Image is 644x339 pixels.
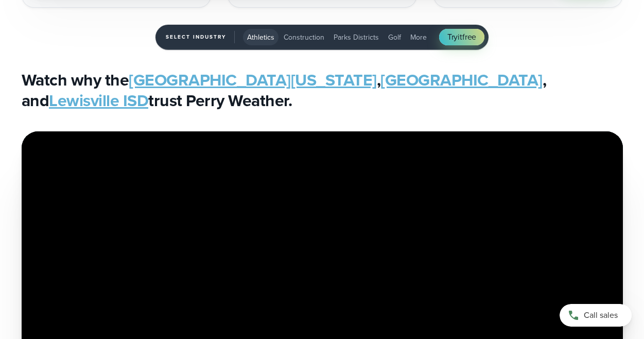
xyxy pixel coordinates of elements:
span: Athletics [247,32,274,43]
span: Try free [447,31,477,43]
a: [GEOGRAPHIC_DATA] [380,67,543,92]
a: Lewisville ISD [49,88,148,113]
h3: Watch why the , , and trust Perry Weather. [22,70,623,111]
span: Select Industry [166,31,235,43]
span: Golf [388,32,401,43]
span: it [458,31,462,43]
button: Golf [384,29,405,45]
span: Call sales [584,309,618,321]
a: [GEOGRAPHIC_DATA][US_STATE] [129,67,377,92]
span: More [410,32,427,43]
a: Call sales [560,304,632,327]
button: Construction [280,29,328,45]
button: Athletics [243,29,279,45]
button: More [406,29,431,45]
a: Tryitfree [439,29,485,45]
span: Construction [284,32,324,43]
button: Parks Districts [329,29,383,45]
span: Parks Districts [334,32,379,43]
